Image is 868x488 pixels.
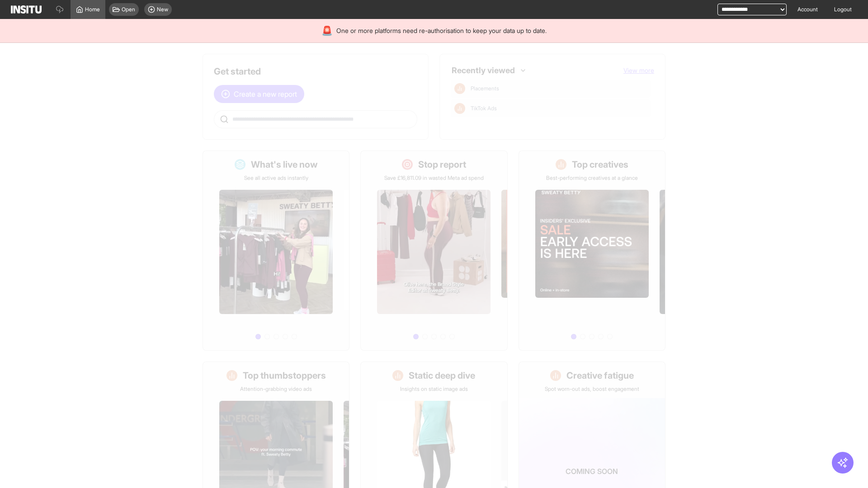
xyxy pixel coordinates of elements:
span: New [157,6,168,13]
img: Logo [11,5,42,14]
span: Home [85,6,100,13]
div: 🚨 [321,24,333,37]
span: Open [122,6,135,13]
span: One or more platforms need re-authorisation to keep your data up to date. [336,26,547,35]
